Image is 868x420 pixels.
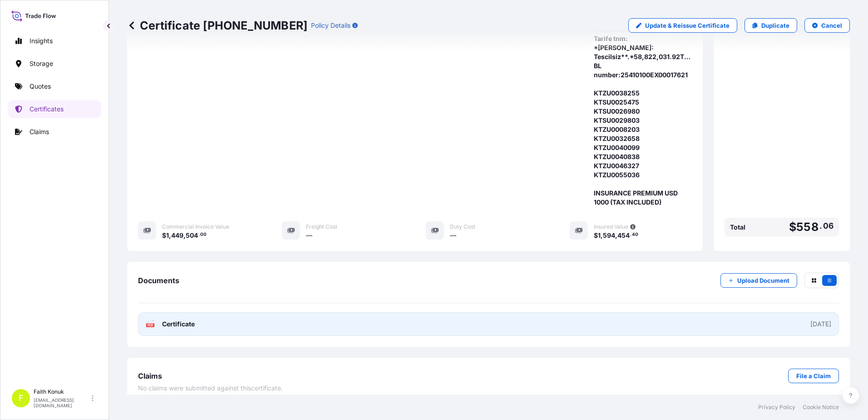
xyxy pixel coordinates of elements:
a: Certificates [8,100,101,118]
span: 558 [796,221,819,233]
div: [DATE] [810,320,831,329]
span: Certificate [162,320,195,329]
span: 1 [166,232,169,239]
a: File a Claim [788,369,839,383]
span: . [819,223,822,229]
span: F [19,394,24,403]
p: [EMAIL_ADDRESS][DOMAIN_NAME] [34,397,90,408]
span: , [169,232,171,239]
text: PDF [148,324,153,327]
p: Claims [30,127,49,136]
span: 1 [598,232,601,239]
span: Commercial Invoice Value [162,223,229,230]
span: Duty Cost [450,223,475,230]
a: Insights [8,32,101,50]
a: PDFCertificate[DATE] [138,312,839,336]
a: Storage [8,55,101,73]
span: . [630,233,631,236]
a: Quotes [8,77,101,95]
span: — [306,231,312,240]
span: $ [789,221,796,233]
p: Faith Konuk [34,388,90,395]
p: Update & Reissue Certificate [645,21,730,30]
a: Duplicate [745,18,797,33]
button: Cancel [804,18,850,33]
span: No claims were submitted against this certificate . [138,384,283,393]
span: Documents [138,276,179,285]
p: Quotes [30,82,51,91]
span: 40 [632,233,638,236]
span: 594 [603,232,615,239]
span: $ [594,232,598,239]
p: File a Claim [796,371,831,380]
span: 504 [186,232,198,239]
span: 449 [171,232,183,239]
button: Upload Document [720,273,797,288]
span: 454 [617,232,630,239]
span: Claims [138,371,162,380]
span: Total [730,223,745,232]
span: — [450,231,456,240]
p: Certificate [PHONE_NUMBER] [127,18,307,33]
a: Claims [8,123,101,141]
a: Cookie Notice [803,404,839,411]
span: , [601,232,603,239]
p: Policy Details [311,21,350,30]
span: Freight Cost [306,223,337,230]
span: $ [162,232,166,239]
a: Privacy Policy [758,404,795,411]
span: , [615,232,617,239]
span: , [183,232,186,239]
span: 00 [200,233,207,236]
p: Certificates [30,105,64,114]
p: Upload Document [737,276,789,285]
p: Storage [30,59,53,68]
p: Cancel [821,21,842,30]
span: Insured Value [594,223,628,230]
p: Insights [30,36,53,45]
p: Duplicate [761,21,789,30]
span: 06 [823,223,833,229]
span: . [198,233,200,236]
a: Update & Reissue Certificate [628,18,737,33]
